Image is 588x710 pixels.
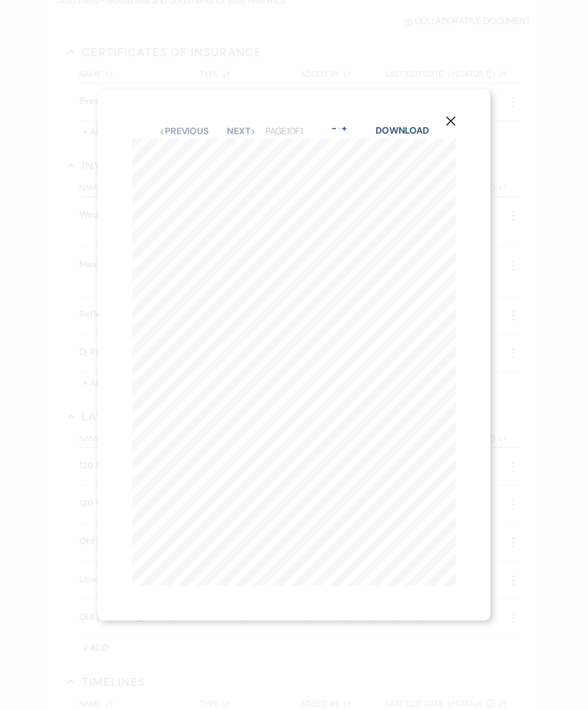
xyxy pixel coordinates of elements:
button: Previous [159,127,209,136]
button: Next [227,127,257,136]
a: Download [376,124,429,136]
p: Page 1 of 1 [265,124,303,139]
button: + [340,124,349,133]
button: - [330,124,339,133]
